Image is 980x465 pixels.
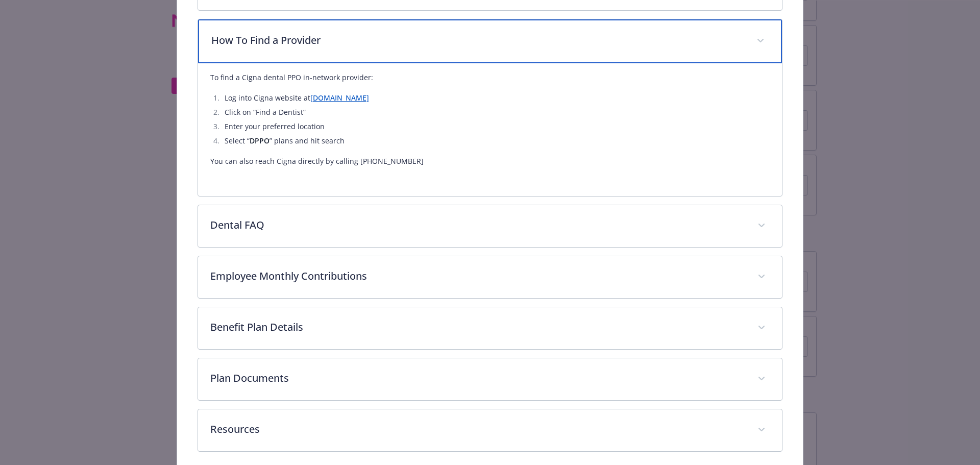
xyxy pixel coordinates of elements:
li: Log into Cigna website at [222,92,770,104]
li: Select “ ” plans and hit search [222,135,770,147]
li: Click on “Find a Dentist” [222,106,770,118]
div: Plan Documents [198,358,782,400]
div: Employee Monthly Contributions [198,256,782,298]
div: Benefit Plan Details [198,307,782,349]
p: How To Find a Provider [211,33,745,48]
div: Resources [198,409,782,451]
p: Benefit Plan Details [210,320,746,335]
div: Dental FAQ [198,205,782,247]
div: How To Find a Provider [198,63,782,196]
p: Plan Documents [210,371,746,386]
p: Employee Monthly Contributions [210,268,746,284]
p: Dental FAQ [210,217,746,233]
p: To find a Cigna dental PPO in-network provider: [210,71,770,84]
li: Enter your preferred location [222,120,770,133]
div: How To Find a Provider [198,19,782,63]
p: Resources [210,422,746,437]
p: You can also reach Cigna directly by calling [PHONE_NUMBER] [210,155,770,167]
strong: DPPO [250,136,269,145]
a: [DOMAIN_NAME] [310,93,369,103]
